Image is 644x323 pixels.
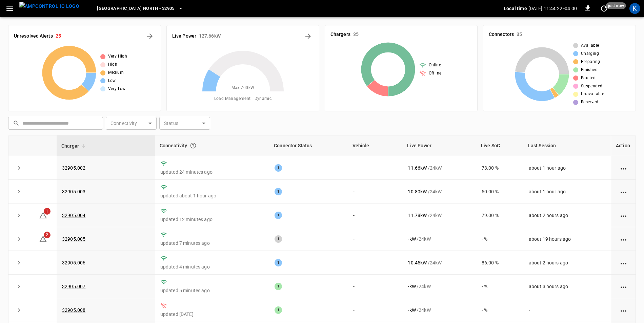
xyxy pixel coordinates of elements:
td: 79.00 % [476,203,523,227]
button: Energy Overview [303,31,314,42]
a: 32905.007 [62,284,85,289]
td: about 1 hour ago [523,156,611,180]
p: updated about 1 hour ago [160,192,264,199]
td: - % [476,298,523,322]
th: Live Power [402,135,476,156]
div: action cell options [619,307,628,314]
span: Offline [429,70,442,77]
button: expand row [14,234,24,244]
div: / 24 kW [408,283,470,290]
h6: 127.66 kW [199,33,221,40]
a: 1 [39,212,47,218]
span: Load Management = Dynamic [214,95,272,102]
button: [GEOGRAPHIC_DATA] North - 32905 [94,2,186,15]
span: Reserved [581,99,598,106]
div: 1 [275,306,282,314]
td: - [348,180,403,203]
td: - [348,251,403,275]
th: Action [611,135,636,156]
span: Max. 700 kW [232,85,255,91]
div: 1 [275,212,282,219]
h6: Live Power [172,33,196,40]
td: 86.00 % [476,251,523,275]
img: ampcontrol.io logo [19,2,79,10]
span: 1 [44,208,51,215]
div: / 24 kW [408,307,470,314]
p: 10.45 kW [408,259,427,266]
span: 2 [44,232,51,238]
td: about 2 hours ago [523,251,611,275]
span: [GEOGRAPHIC_DATA] North - 32905 [97,5,175,13]
td: 73.00 % [476,156,523,180]
th: Connector Status [269,135,347,156]
a: 32905.006 [62,260,85,265]
th: Last Session [523,135,611,156]
button: expand row [14,305,24,315]
td: about 1 hour ago [523,180,611,203]
div: action cell options [619,165,628,171]
span: Faulted [581,75,596,82]
span: Very High [108,53,127,60]
p: [DATE] 11:44:22 -04:00 [528,5,577,12]
a: 32905.002 [62,165,85,171]
span: Charging [581,50,599,57]
td: - [348,298,403,322]
td: about 2 hours ago [523,203,611,227]
div: action cell options [619,283,628,290]
button: expand row [14,210,24,220]
button: All Alerts [144,31,155,42]
p: updated 24 minutes ago [160,169,264,175]
span: High [108,61,118,68]
span: Finished [581,67,598,73]
div: / 24 kW [408,165,470,171]
div: 1 [275,188,282,195]
h6: 35 [353,31,359,38]
a: 32905.004 [62,213,85,218]
td: - [348,227,403,251]
td: about 3 hours ago [523,275,611,298]
div: / 24 kW [408,212,470,219]
div: Connectivity [160,139,265,152]
span: Unavailable [581,91,604,98]
td: - [348,156,403,180]
div: / 24 kW [408,188,470,195]
button: expand row [14,281,24,292]
p: - kW [408,307,416,314]
td: - % [476,227,523,251]
td: - % [476,275,523,298]
div: 1 [275,259,282,266]
div: / 24 kW [408,236,470,242]
button: Connection between the charger and our software. [187,139,199,152]
button: expand row [14,163,24,173]
p: updated 7 minutes ago [160,240,264,246]
p: updated 12 minutes ago [160,216,264,223]
p: - kW [408,283,416,290]
button: expand row [14,187,24,197]
span: Available [581,42,599,49]
a: 32905.003 [62,189,85,194]
button: expand row [14,258,24,268]
td: - [348,203,403,227]
p: updated 4 minutes ago [160,263,264,270]
p: - kW [408,236,416,242]
a: 32905.005 [62,236,85,242]
span: Online [429,62,441,69]
div: profile-icon [629,3,640,14]
div: action cell options [619,259,628,266]
h6: Unresolved Alerts [14,33,53,40]
div: 1 [275,164,282,172]
h6: 35 [517,31,522,38]
p: updated [DATE] [160,311,264,318]
div: action cell options [619,212,628,219]
td: - [523,298,611,322]
p: updated 5 minutes ago [160,287,264,294]
h6: Connectors [489,31,514,38]
a: 2 [39,236,47,241]
p: 11.78 kW [408,212,427,219]
span: Charger [61,142,88,150]
p: 10.80 kW [408,188,427,195]
div: 1 [275,235,282,243]
td: - [348,275,403,298]
span: Low [108,78,116,84]
button: set refresh interval [599,3,609,14]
